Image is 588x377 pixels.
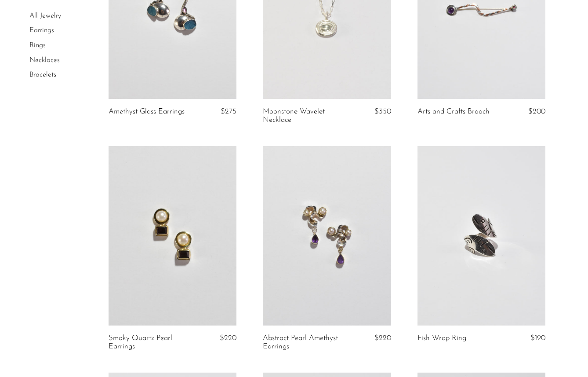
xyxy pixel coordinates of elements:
[29,42,46,49] a: Rings
[109,108,185,116] a: Amethyst Glass Earrings
[29,12,61,19] a: All Jewelry
[29,27,54,34] a: Earrings
[417,334,466,342] a: Fish Wrap Ring
[417,108,490,116] a: Arts and Crafts Brooch
[528,108,545,115] span: $200
[374,108,391,115] span: $350
[29,57,60,64] a: Necklaces
[263,108,347,124] a: Moonstone Wavelet Necklace
[221,108,236,115] span: $275
[530,334,545,342] span: $190
[29,71,56,78] a: Bracelets
[109,334,193,351] a: Smoky Quartz Pearl Earrings
[374,334,391,342] span: $220
[263,334,347,351] a: Abstract Pearl Amethyst Earrings
[220,334,236,342] span: $220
